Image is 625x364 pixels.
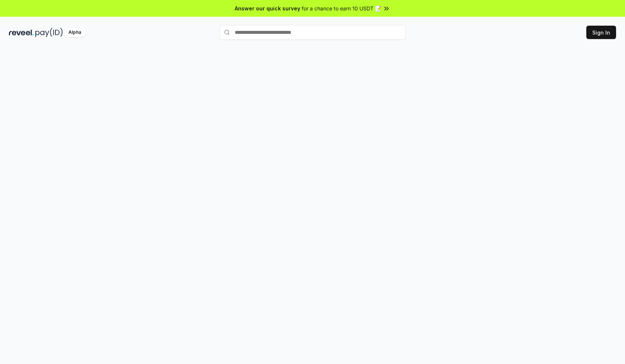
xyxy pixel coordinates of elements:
[235,4,300,12] span: Answer our quick survey
[35,28,63,37] img: pay_id
[64,28,85,37] div: Alpha
[9,28,34,37] img: reveel_dark
[586,26,616,39] button: Sign In
[302,4,381,12] span: for a chance to earn 10 USDT 📝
